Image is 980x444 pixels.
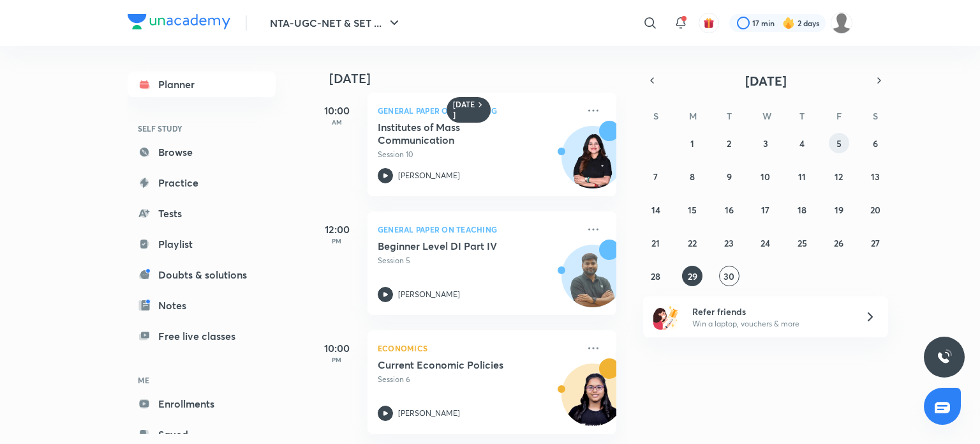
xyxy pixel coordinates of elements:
h5: Current Economic Policies [378,358,537,371]
h6: Refer friends [692,305,849,318]
img: Company Logo [128,14,230,29]
abbr: September 21, 2025 [651,237,660,249]
img: ttu [937,349,952,365]
button: September 21, 2025 [646,233,666,253]
p: AM [311,118,362,126]
button: September 11, 2025 [792,166,812,187]
abbr: September 15, 2025 [688,204,697,216]
button: September 30, 2025 [719,266,739,286]
abbr: September 3, 2025 [763,137,768,149]
abbr: Saturday [873,110,878,122]
abbr: September 1, 2025 [690,137,694,149]
button: September 2, 2025 [719,133,739,153]
abbr: September 20, 2025 [870,204,880,216]
p: [PERSON_NAME] [398,408,460,419]
h6: [DATE] [453,100,475,120]
abbr: September 11, 2025 [798,171,806,183]
a: Free live classes [128,323,276,349]
p: Session 5 [378,255,578,266]
abbr: Friday [836,110,842,122]
button: September 22, 2025 [682,233,702,253]
abbr: Tuesday [727,110,732,122]
button: September 29, 2025 [682,266,702,286]
abbr: Thursday [799,110,805,122]
a: Planner [128,72,276,97]
img: Vinayak Rana [831,12,852,34]
button: September 10, 2025 [755,166,776,187]
button: September 6, 2025 [865,133,886,153]
button: September 26, 2025 [829,233,849,253]
a: Browse [128,139,276,165]
a: Enrollments [128,391,276,417]
button: September 27, 2025 [865,233,886,253]
p: [PERSON_NAME] [398,170,460,181]
abbr: September 24, 2025 [761,237,770,249]
img: referral [653,304,679,330]
abbr: September 5, 2025 [836,137,842,149]
a: Practice [128,170,276,195]
abbr: Monday [689,110,697,122]
button: September 5, 2025 [829,133,849,153]
button: September 15, 2025 [682,199,702,220]
p: Session 6 [378,374,578,385]
p: General Paper on Teaching [378,222,578,237]
h4: [DATE] [329,71,629,86]
a: Notes [128,293,276,318]
button: September 4, 2025 [792,133,812,153]
button: September 23, 2025 [719,233,739,253]
button: September 18, 2025 [792,199,812,220]
button: [DATE] [661,72,870,89]
a: Doubts & solutions [128,262,276,287]
abbr: September 10, 2025 [761,171,770,183]
button: September 7, 2025 [646,166,666,187]
button: September 8, 2025 [682,166,702,187]
abbr: September 19, 2025 [835,204,843,216]
abbr: September 23, 2025 [724,237,734,249]
button: September 3, 2025 [755,133,776,153]
p: [PERSON_NAME] [398,289,460,300]
abbr: September 26, 2025 [834,237,843,249]
abbr: September 18, 2025 [798,204,806,216]
button: September 14, 2025 [646,199,666,220]
abbr: September 2, 2025 [727,137,731,149]
abbr: September 28, 2025 [651,270,660,282]
button: September 16, 2025 [719,199,739,220]
img: streak [782,17,795,29]
p: PM [311,356,362,364]
abbr: September 30, 2025 [724,270,734,282]
h5: 10:00 [311,103,362,118]
a: Tests [128,201,276,226]
button: September 28, 2025 [646,266,666,286]
button: September 9, 2025 [719,166,739,187]
img: Avatar [562,252,623,313]
button: avatar [699,13,719,33]
abbr: September 27, 2025 [871,237,880,249]
button: September 12, 2025 [829,166,849,187]
span: [DATE] [745,72,787,89]
abbr: September 29, 2025 [688,270,697,282]
button: September 19, 2025 [829,199,849,220]
abbr: September 13, 2025 [871,171,880,183]
img: Avatar [562,371,623,432]
h5: Beginner Level DI Part IV [378,240,537,252]
img: Avatar [562,133,623,194]
h6: ME [128,369,276,391]
button: September 24, 2025 [755,233,776,253]
button: September 1, 2025 [682,133,702,153]
abbr: September 16, 2025 [725,204,734,216]
abbr: September 6, 2025 [873,137,878,149]
button: September 20, 2025 [865,199,886,220]
button: NTA-UGC-NET & SET ... [262,10,410,36]
p: General Paper on Teaching [378,103,578,118]
img: avatar [703,17,715,29]
abbr: September 9, 2025 [727,171,732,183]
button: September 17, 2025 [755,199,776,220]
abbr: September 4, 2025 [799,137,805,149]
abbr: September 14, 2025 [651,204,660,216]
abbr: Wednesday [762,110,771,122]
p: Session 10 [378,149,578,160]
h5: Institutes of Mass Communication [378,121,537,146]
abbr: September 8, 2025 [690,171,695,183]
abbr: September 25, 2025 [798,237,807,249]
button: September 13, 2025 [865,166,886,187]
